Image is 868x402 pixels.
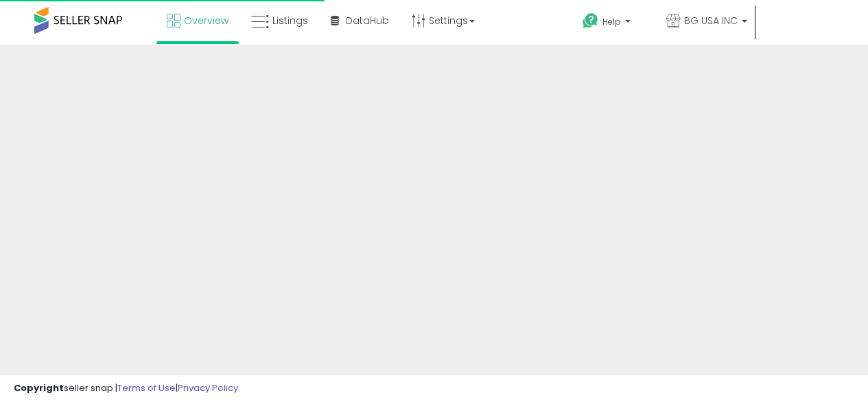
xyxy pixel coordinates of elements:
[178,381,238,394] a: Privacy Policy
[582,12,599,30] i: Get Help
[14,382,238,395] div: seller snap | |
[346,14,389,27] span: DataHub
[14,381,64,394] strong: Copyright
[272,14,308,27] span: Listings
[602,16,621,27] span: Help
[117,381,176,394] a: Terms of Use
[684,14,738,27] span: BG USA INC
[184,14,228,27] span: Overview
[572,2,654,45] a: Help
